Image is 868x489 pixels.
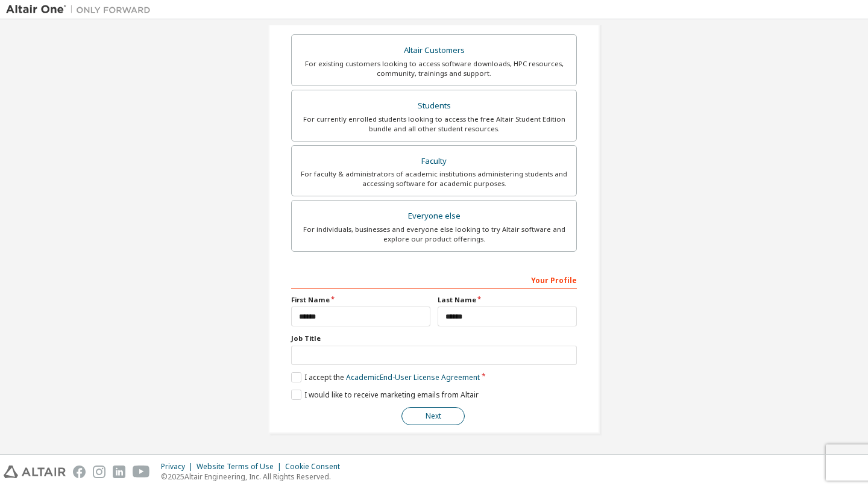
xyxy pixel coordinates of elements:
[299,225,569,244] div: For individuals, businesses and everyone else looking to try Altair software and explore our prod...
[161,472,347,482] p: © 2025 Altair Engineering, Inc. All Rights Reserved.
[161,462,197,472] div: Privacy
[6,4,157,16] img: Altair One
[299,114,569,134] div: For currently enrolled students looking to access the free Altair Student Edition bundle and all ...
[299,169,569,188] div: For faculty & administrators of academic institutions administering students and accessing softwa...
[299,208,569,225] div: Everyone else
[299,98,569,114] div: Students
[291,295,430,305] label: First Name
[291,334,577,343] label: Job Title
[401,407,465,425] button: Next
[291,270,577,289] div: Your Profile
[197,462,285,472] div: Website Terms of Use
[4,466,66,478] img: altair_logo.svg
[285,462,347,472] div: Cookie Consent
[291,372,480,382] label: I accept the
[299,59,569,78] div: For existing customers looking to access software downloads, HPC resources, community, trainings ...
[113,466,125,478] img: linkedin.svg
[73,466,86,478] img: facebook.svg
[299,153,569,170] div: Faculty
[93,466,105,478] img: instagram.svg
[291,390,479,400] label: I would like to receive marketing emails from Altair
[133,466,150,478] img: youtube.svg
[346,372,480,382] a: Academic End-User License Agreement
[438,295,577,305] label: Last Name
[299,42,569,59] div: Altair Customers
